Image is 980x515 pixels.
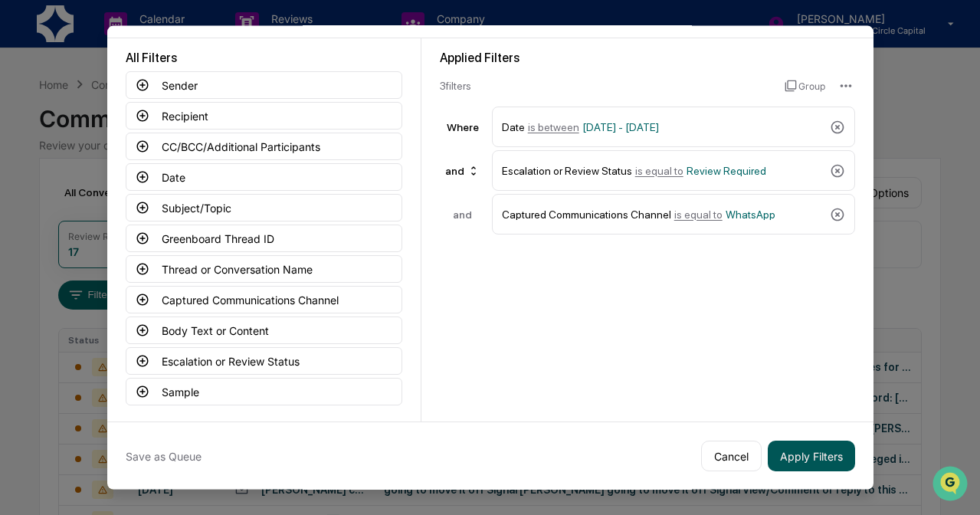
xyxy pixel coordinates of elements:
[502,157,824,184] div: Escalation or Review Status
[126,286,402,313] button: Captured Communications Channel
[15,195,28,207] div: 🖐️
[52,133,194,145] div: We're available if you need us!
[126,102,402,130] button: Recipient
[528,120,579,133] span: is between
[108,259,185,271] a: Powered byPylon
[726,208,775,220] span: WhatsApp
[126,193,190,208] span: Attestations
[126,163,402,191] button: Date
[440,80,773,92] div: 3 filter s
[126,317,402,344] button: Body Text or Content
[126,378,402,405] button: Sample
[126,225,402,252] button: Greenboard Thread ID
[126,347,402,375] button: Escalation or Review Status
[768,441,855,471] button: Apply Filters
[440,208,486,220] div: and
[785,74,825,98] button: Group
[9,216,103,244] a: 🔎Data Lookup
[126,71,402,99] button: Sender
[52,117,251,133] div: Start new chat
[674,208,723,220] span: is equal to
[701,441,762,471] button: Cancel
[502,113,824,140] div: Date
[126,51,402,65] div: All Filters
[126,441,202,471] button: Save as Queue
[15,117,43,145] img: 1746055101610-c473b297-6a78-478c-a979-82029cc54cd1
[126,194,402,221] button: Subject/Topic
[635,164,683,176] span: is equal to
[105,187,196,215] a: 🗄️Attestations
[931,464,972,506] iframe: Open customer support
[111,195,123,207] div: 🗄️
[440,120,486,133] div: Where
[31,193,99,208] span: Preclearance
[261,122,279,140] button: Start new chat
[502,201,824,228] div: Captured Communications Channel
[439,158,486,182] div: and
[126,133,402,160] button: CC/BCC/Additional Participants
[15,32,279,57] p: How can we help?
[152,260,185,271] span: Pylon
[687,164,766,176] span: Review Required
[126,255,402,283] button: Thread or Conversation Name
[31,222,97,238] span: Data Lookup
[15,224,28,236] div: 🔎
[582,120,659,133] span: [DATE] - [DATE]
[440,51,855,65] div: Applied Filters
[9,187,105,215] a: 🖐️Preclearance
